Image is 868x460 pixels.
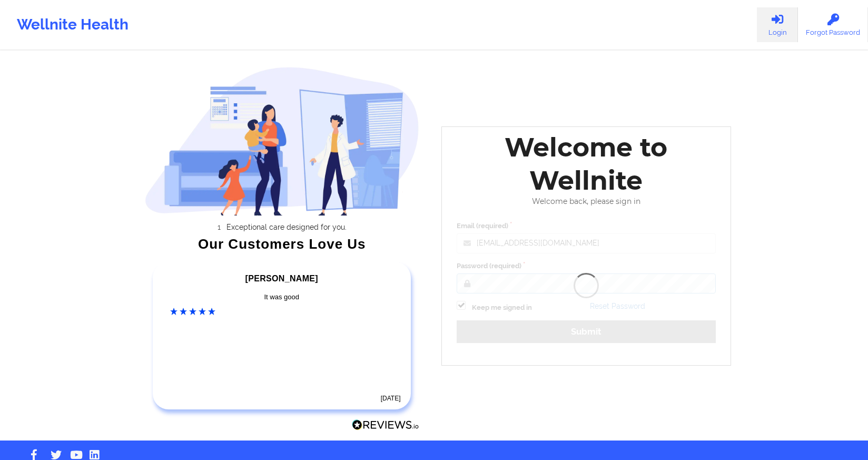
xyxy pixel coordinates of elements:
[154,223,419,231] li: Exceptional care designed for you.
[145,239,420,249] div: Our Customers Love Us
[757,7,798,42] a: Login
[449,197,723,206] div: Welcome back, please sign in
[145,66,420,216] img: wellnite-auth-hero_200.c722682e.png
[352,419,419,430] img: Reviews.io Logo
[352,419,419,433] a: Reviews.io Logo
[381,395,401,402] time: [DATE]
[798,7,868,42] a: Forgot Password
[245,274,318,283] span: [PERSON_NAME]
[449,131,723,197] div: Welcome to Wellnite
[170,292,393,302] div: It was good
